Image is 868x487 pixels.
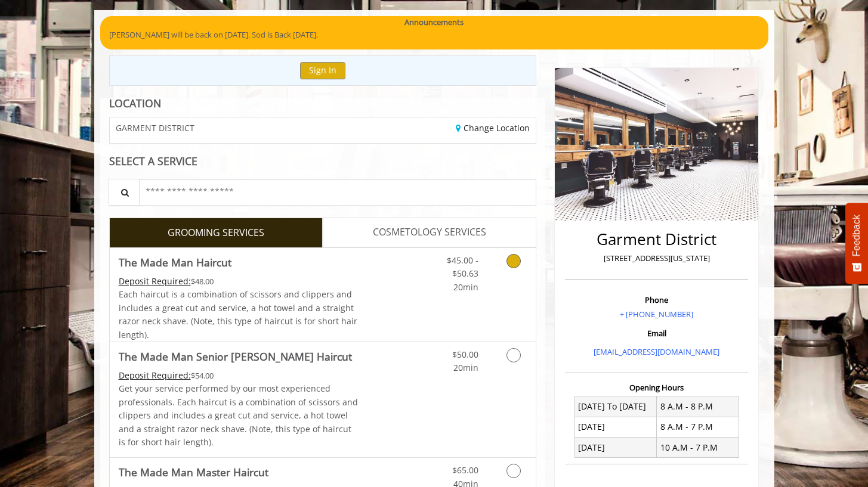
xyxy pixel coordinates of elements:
[109,29,759,41] p: [PERSON_NAME] will be back on [DATE]. Sod is Back [DATE].
[620,309,693,320] a: + [PHONE_NUMBER]
[109,96,161,110] b: LOCATION
[404,16,464,29] b: Announcements
[109,179,140,206] button: Service Search
[568,231,745,248] h2: Garment District
[657,438,739,458] td: 10 A.M - 7 P.M
[452,349,478,360] span: $50.00
[116,123,194,132] span: GARMENT DISTRICT
[657,396,739,417] td: 8 A.M - 8 P.M
[845,203,868,284] button: Feedback - Show survey
[447,255,478,279] span: $45.00 - $50.63
[657,417,739,437] td: 8 A.M - 7 P.M
[453,281,478,293] span: 20min
[574,438,657,458] td: [DATE]
[119,370,191,381] span: This service needs some Advance to be paid before we block your appointment
[119,275,191,287] span: This service needs some Advance to be paid before we block your appointment
[851,215,862,256] span: Feedback
[452,464,478,476] span: $65.00
[453,362,478,373] span: 20min
[119,275,359,288] div: $48.00
[568,252,745,265] p: [STREET_ADDRESS][US_STATE]
[109,156,537,167] div: SELECT A SERVICE
[594,346,719,357] a: [EMAIL_ADDRESS][DOMAIN_NAME]
[574,396,657,417] td: [DATE] To [DATE]
[568,329,745,337] h3: Email
[119,369,359,382] div: $54.00
[373,225,486,240] span: COSMETOLOGY SERVICES
[119,254,231,271] b: The Made Man Haircut
[119,382,359,449] p: Get your service performed by our most experienced professionals. Each haircut is a combination o...
[119,464,268,480] b: The Made Man Master Haircut
[574,417,657,437] td: [DATE]
[568,296,745,304] h3: Phone
[119,289,357,340] span: Each haircut is a combination of scissors and clippers and includes a great cut and service, a ho...
[168,225,264,241] span: GROOMING SERVICES
[119,348,352,365] b: The Made Man Senior [PERSON_NAME] Haircut
[565,383,748,392] h3: Opening Hours
[300,62,345,79] button: Sign In
[456,122,530,134] a: Change Location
